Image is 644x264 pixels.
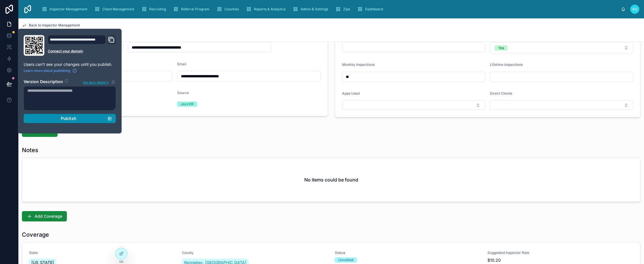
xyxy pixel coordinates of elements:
[490,91,512,95] span: Direct Clients
[343,7,350,12] span: Zips
[338,257,353,263] div: Unvetted
[182,250,328,255] span: County
[177,62,186,66] span: Email
[37,3,621,16] div: scrollable content
[365,7,383,12] span: Dashboard
[23,5,32,14] img: App logo
[48,49,116,53] a: Connect your domain
[335,250,481,255] span: Status
[244,4,290,14] a: Reports & Analytics
[181,102,194,107] div: JazzHR
[333,4,354,14] a: Zips
[22,211,67,221] button: Add Coverage
[22,231,49,239] h1: Coverage
[224,7,239,12] span: Counties
[40,4,91,14] a: Inspector Management
[490,100,633,110] button: Select Button
[498,45,504,51] div: Yes
[24,79,63,85] h2: Version Description
[48,35,116,56] div: Domain and Custom Link
[181,7,209,12] span: Referral Program
[22,146,38,154] h1: Notes
[490,62,523,67] span: Lifetime Inspections
[61,116,76,121] span: Publish
[291,4,332,14] a: Admin & Settings
[35,213,62,219] span: Add Coverage
[215,4,243,14] a: Counties
[83,79,109,85] span: Version history
[342,62,375,67] span: Monthly Inspections
[22,23,80,28] a: Back to Inspector Management
[29,23,80,28] span: Back to Inspector Management
[24,114,116,123] button: Publish
[342,100,486,110] button: Select Button
[304,176,358,183] h2: No items could be found
[102,7,134,12] span: Client Management
[632,7,637,12] span: AG
[490,42,633,53] button: Select Button
[24,68,70,73] span: Learn more about publishing
[82,79,116,85] button: Version history
[24,62,116,67] p: Users can't see your changes until you publish.
[139,4,170,14] a: Recruiting
[177,91,189,95] span: Source
[29,250,175,255] span: State
[355,4,387,14] a: Dashboard
[92,4,138,14] a: Client Management
[50,7,87,12] span: Inspector Management
[24,68,77,73] a: Learn more about publishing
[171,4,214,14] a: Referral Program
[488,257,633,263] span: $10.20
[254,7,286,12] span: Reports & Analytics
[342,91,360,95] span: Apps Used
[149,7,166,12] span: Recruiting
[301,7,328,12] span: Admin & Settings
[488,250,633,255] span: Suggested Inspector Rate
